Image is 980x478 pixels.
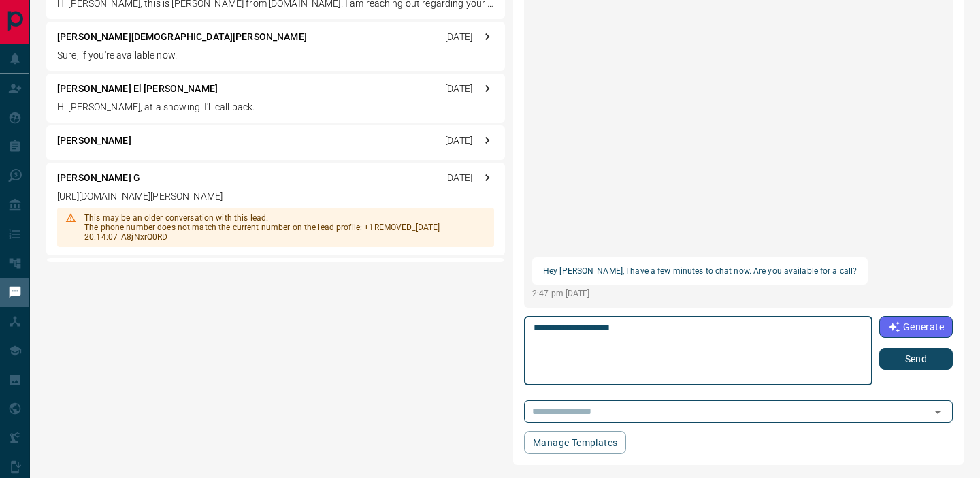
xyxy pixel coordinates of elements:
button: Manage Templates [524,431,626,454]
button: Generate [879,316,953,338]
p: [PERSON_NAME] El [PERSON_NAME] [57,82,218,96]
p: Hey [PERSON_NAME], I have a few minutes to chat now. Are you available for a call? [543,263,857,279]
p: [DATE] [445,171,472,185]
p: [DATE] [445,133,472,148]
p: [DATE] [445,30,472,44]
p: [URL][DOMAIN_NAME][PERSON_NAME] [57,189,494,204]
p: Hi [PERSON_NAME], at a showing. I'll call back. [57,100,494,114]
div: This may be an older conversation with this lead. The phone number does not match the current num... [84,208,486,247]
p: [PERSON_NAME] [57,133,131,148]
p: [PERSON_NAME] G [57,171,140,185]
button: Open [928,402,947,421]
p: [PERSON_NAME][DEMOGRAPHIC_DATA][PERSON_NAME] [57,30,307,44]
p: Sure, if you're available now. [57,48,494,63]
p: [DATE] [445,82,472,96]
button: Send [879,348,953,370]
p: 2:47 pm [DATE] [532,287,868,300]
